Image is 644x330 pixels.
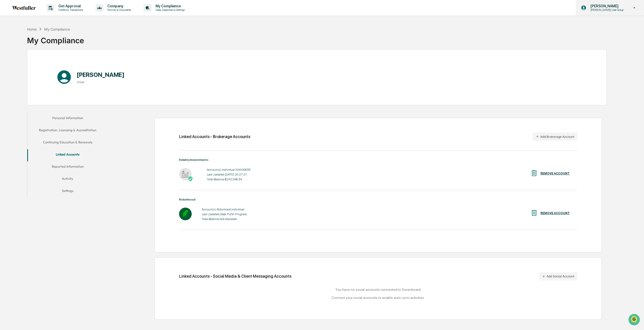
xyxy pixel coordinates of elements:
p: Get Approval [54,4,86,8]
div: My Compliance [27,32,84,45]
div: Last Updated: [DATE] 20:27:27 [207,173,251,176]
div: Total Balance: $242,046.54 [207,178,251,181]
button: Personal Information [27,113,108,125]
span: Pylon [50,86,61,90]
h3: User [77,80,125,84]
button: Registration, Licensing & Accreditation [27,125,108,137]
img: REMOVE ACCOUNT [530,169,538,177]
a: 🔎Data Lookup [3,71,34,80]
p: How can we help? [5,11,92,19]
p: Content & Transactions [54,8,86,12]
h1: [PERSON_NAME] [77,71,125,78]
img: logo [12,6,36,10]
button: Add Social Account [539,272,577,280]
button: Linked Accounts [27,149,108,161]
div: Account(s): Individual XXXXX9035 [207,168,251,171]
p: [PERSON_NAME] User Group [586,8,626,12]
div: secondary tabs example [27,113,108,198]
div: 🔎 [5,74,9,78]
iframe: Open customer support [628,313,641,327]
div: Linked Accounts - Social Media & Client Messaging Accounts [179,272,577,280]
a: Powered byPylon [36,85,61,90]
button: Settings [27,186,108,198]
button: Reported Information [27,161,108,173]
a: 🖐️Preclearance [3,62,35,71]
span: Attestations [42,64,63,69]
img: Robinhood - Data Pull In Progress [179,208,192,220]
p: Data, Deadlines & Settings [152,8,187,12]
div: My Compliance [44,27,70,31]
img: 1746055101610-c473b297-6a78-478c-a979-82029cc54cd1 [5,39,14,48]
div: 🖐️ [5,64,9,68]
div: Account(s): Robinhood individual [202,208,247,211]
div: 🗄️ [37,64,41,68]
img: REMOVE ACCOUNT [530,209,538,217]
div: Last Updated: [202,212,247,216]
button: Add Brokerage Account [533,133,577,141]
div: Robinhood [179,198,577,201]
button: Continuing Education & Renewals [27,137,108,149]
div: We're available if you need us! [17,44,64,48]
div: Home [27,27,37,31]
div: Fidelity Investments [179,158,577,162]
div: Total Balance: Not Available [202,217,247,221]
div: REMOVE ACCOUNT [540,172,570,175]
button: Activity [27,173,108,186]
img: Fidelity Investments - Active [179,168,192,181]
p: Policies & Documents [103,8,134,12]
p: My Compliance [152,4,187,8]
div: You have no social accounts connected to Greenboard. Connect your social accounts to enable auto-... [179,288,577,300]
div: REMOVE ACCOUNT [540,211,570,215]
p: Company [103,4,134,8]
div: Start new chat [17,39,83,44]
span: Preclearance [10,64,33,69]
p: [PERSON_NAME] [586,4,626,8]
button: Start new chat [86,40,92,46]
span: Data Lookup [10,73,32,78]
a: 🗄️Attestations [35,62,65,71]
div: Linked Accounts - Brokerage Accounts [179,134,250,139]
i: Data Pull In Progress [220,212,247,216]
img: Active [188,176,193,181]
